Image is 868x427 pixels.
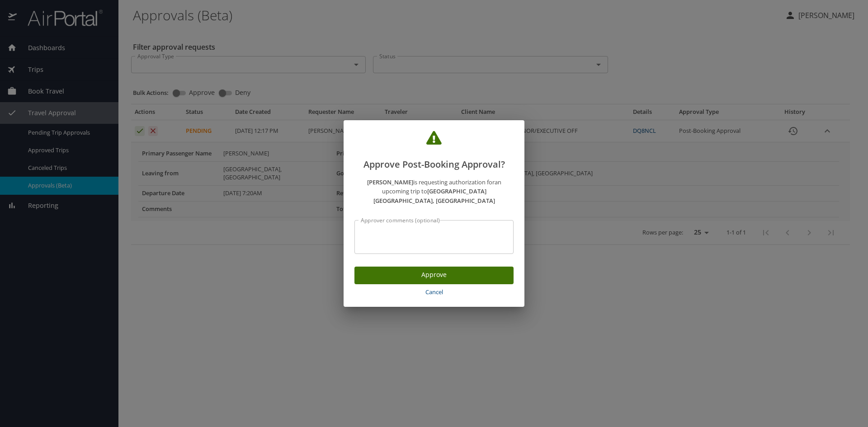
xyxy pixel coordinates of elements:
[367,178,413,186] strong: [PERSON_NAME]
[354,284,514,300] button: Cancel
[354,178,514,206] p: is requesting authorization for an upcoming trip to
[358,287,510,297] span: Cancel
[354,131,514,172] h2: Approve Post-Booking Approval?
[373,187,495,205] strong: [GEOGRAPHIC_DATA] [GEOGRAPHIC_DATA], [GEOGRAPHIC_DATA]
[362,269,506,281] span: Approve
[354,267,514,284] button: Approve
